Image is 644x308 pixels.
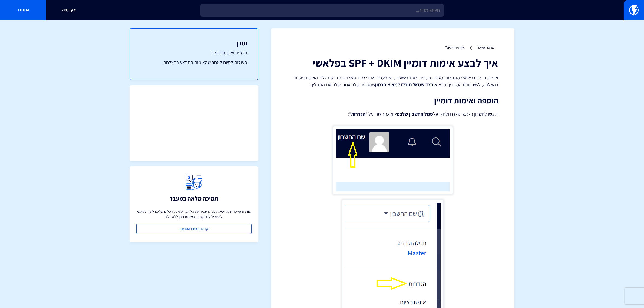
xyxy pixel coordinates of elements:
[397,111,433,117] strong: סמל החשבון שלכם
[141,40,247,47] h3: תוכן
[287,96,498,105] h2: הוספה ואימות דומיין
[141,59,247,66] a: פעולות לסיום לאחר שהאימות התבצע בהצלחה
[141,49,247,56] a: הוספה ואימות דומיין
[287,110,498,118] p: 1. גשו לחשבון פלאשי שלכם ולחצו על > ולאחר מכן על " ":
[375,81,434,88] strong: בצד שמאל תוכלו למצוא סרטון
[445,45,465,50] a: איך מתחילים?
[287,74,498,88] p: אימות דומיין בפלאשי מתבצע במספר צעדים מאוד פשוטים, יש לעקוב אחרי סדר השלבים כדי שתהליך האימות יעב...
[136,209,252,219] p: צוות התמיכה שלנו יסייע לכם להעביר את כל המידע מכל הכלים שלכם לתוך פלאשי ולהתחיל לשווק מיד, השירות...
[136,224,252,234] a: קביעת שיחת הטמעה
[351,111,365,117] strong: הגדרות
[200,4,444,17] input: חיפוש מהיר...
[287,57,498,69] h1: איך לבצע אימות דומיין SPF + DKIM בפלאשי
[170,195,218,202] h3: תמיכה מלאה במעבר
[477,45,494,50] a: מרכז תמיכה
